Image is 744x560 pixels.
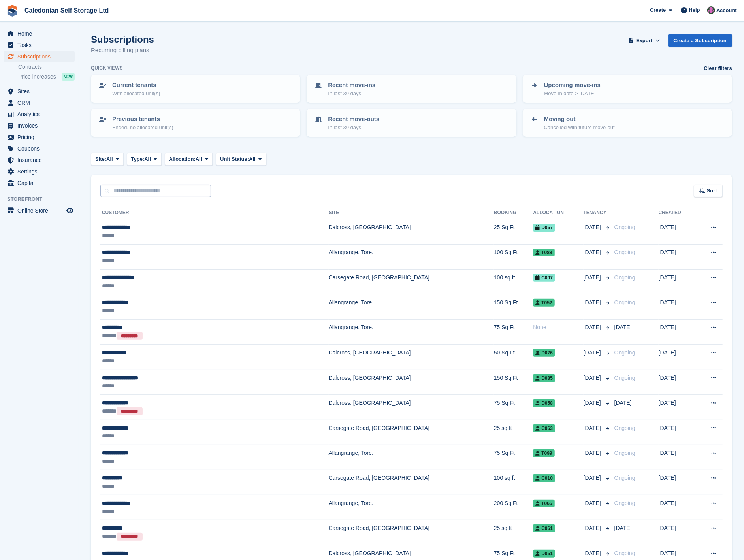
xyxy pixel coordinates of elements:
td: 75 Sq Ft [494,395,533,420]
img: stora-icon-8386f47178a22dfd0bd8f6a31ec36ba5ce8667c1dd55bd0f319d3a0aa187defe.svg [6,5,18,17]
a: menu [4,120,75,131]
td: Allangrange, Tore. [329,495,494,520]
a: menu [4,166,75,177]
p: In last 30 days [328,90,375,98]
span: Sites [17,86,65,97]
span: [DATE] [584,374,603,382]
a: Previous tenants Ended, no allocated unit(s) [92,110,299,136]
td: Carsegate Road, [GEOGRAPHIC_DATA] [329,420,494,445]
span: All [144,155,151,163]
span: [DATE] [614,525,632,531]
a: Current tenants With allocated unit(s) [92,76,299,102]
h1: Subscriptions [91,34,154,45]
td: 25 sq ft [494,520,533,545]
p: With allocated unit(s) [112,90,160,98]
td: Allangrange, Tore. [329,294,494,319]
td: 75 Sq Ft [494,445,533,470]
a: Clear filters [704,64,732,72]
span: Invoices [17,120,65,131]
td: Allangrange, Tore. [329,244,494,269]
a: menu [4,109,75,120]
span: Capital [17,177,65,189]
td: Dalcross, [GEOGRAPHIC_DATA] [329,370,494,394]
span: Ongoing [614,375,635,381]
span: [DATE] [584,349,603,357]
td: 75 Sq Ft [494,319,533,345]
td: [DATE] [659,244,696,269]
a: Recent move-ins In last 30 days [307,76,515,102]
td: [DATE] [659,345,696,370]
span: [DATE] [584,399,603,407]
td: Allangrange, Tore. [329,319,494,345]
span: Sort [707,187,717,195]
span: D058 [533,399,555,407]
a: menu [4,155,75,166]
span: All [249,155,256,163]
span: Ongoing [614,224,635,230]
span: [DATE] [584,474,603,482]
p: Recent move-ins [328,81,375,90]
span: Unit Status: [220,155,249,163]
th: Created [659,207,696,219]
a: menu [4,205,75,216]
a: Recent move-outs In last 30 days [307,110,515,136]
span: D076 [533,349,555,357]
span: Price increases [18,73,56,81]
span: Tasks [17,40,65,51]
th: Customer [100,207,329,219]
td: 25 sq ft [494,420,533,445]
span: [DATE] [584,449,603,457]
td: [DATE] [659,470,696,495]
th: Tenancy [584,207,611,219]
p: Recent move-outs [328,115,379,124]
p: Recurring billing plans [91,46,154,55]
span: Online Store [17,205,65,216]
a: menu [4,143,75,154]
a: menu [4,40,75,51]
td: 150 Sq Ft [494,294,533,319]
button: Type: All [127,153,162,166]
span: Settings [17,166,65,177]
span: C010 [533,474,555,482]
span: Home [17,28,65,39]
span: Ongoing [614,500,635,506]
span: [DATE] [614,324,632,330]
span: Ongoing [614,349,635,356]
a: menu [4,132,75,143]
a: menu [4,177,75,189]
a: Preview store [65,206,75,215]
p: Move-in date > [DATE] [544,90,601,98]
td: [DATE] [659,219,696,244]
td: [DATE] [659,445,696,470]
td: [DATE] [659,520,696,545]
span: Ongoing [614,425,635,431]
span: Ongoing [614,299,635,305]
span: Ongoing [614,550,635,556]
div: None [533,323,583,332]
p: Current tenants [112,81,160,90]
td: [DATE] [659,319,696,345]
span: Type: [131,155,145,163]
span: C063 [533,424,555,432]
a: Create a Subscription [668,34,732,47]
span: [DATE] [584,223,603,232]
span: C061 [533,524,555,532]
td: [DATE] [659,294,696,319]
td: Dalcross, [GEOGRAPHIC_DATA] [329,219,494,244]
a: menu [4,28,75,39]
span: T052 [533,299,554,307]
span: [DATE] [584,524,603,532]
span: Site: [95,155,106,163]
td: 100 sq ft [494,470,533,495]
td: 25 Sq Ft [494,219,533,244]
span: Coupons [17,143,65,154]
th: Site [329,207,494,219]
span: D057 [533,224,555,232]
button: Export [627,34,662,47]
span: T099 [533,449,554,457]
a: menu [4,51,75,62]
td: Dalcross, [GEOGRAPHIC_DATA] [329,395,494,420]
span: [DATE] [584,549,603,558]
span: Create [650,6,666,14]
span: Allocation: [169,155,196,163]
